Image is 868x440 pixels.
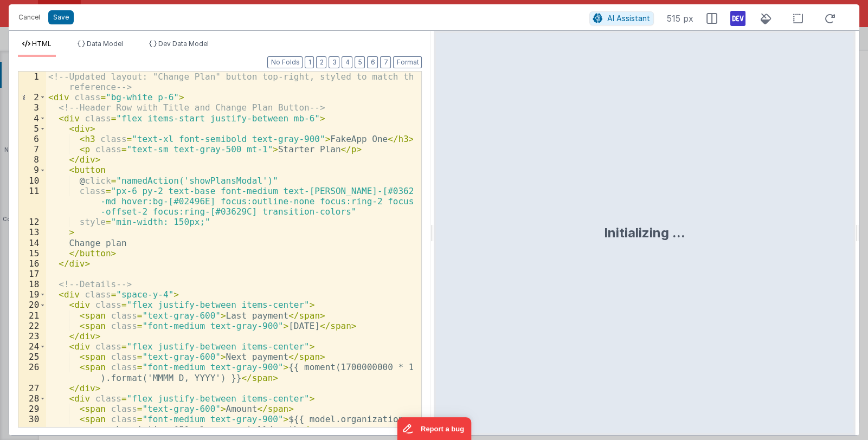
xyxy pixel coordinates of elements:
[329,56,339,68] button: 3
[18,124,46,134] div: 5
[18,321,46,331] div: 22
[18,176,46,186] div: 10
[18,341,46,352] div: 24
[18,258,46,269] div: 16
[13,10,46,25] button: Cancel
[32,40,52,48] span: HTML
[18,165,46,175] div: 9
[18,217,46,227] div: 12
[18,92,46,102] div: 2
[397,417,471,440] iframe: Marker.io feedback button
[18,269,46,279] div: 17
[18,186,46,217] div: 11
[18,72,46,92] div: 1
[667,12,693,25] span: 515 px
[305,56,314,68] button: 1
[18,414,46,435] div: 30
[18,362,46,383] div: 26
[355,56,365,68] button: 5
[18,352,46,362] div: 25
[18,310,46,321] div: 21
[393,56,422,68] button: Format
[18,102,46,113] div: 3
[87,40,123,48] span: Data Model
[316,56,326,68] button: 2
[18,289,46,300] div: 19
[380,56,391,68] button: 7
[18,331,46,341] div: 23
[18,300,46,310] div: 20
[18,393,46,404] div: 28
[607,14,650,23] span: AI Assistant
[18,144,46,154] div: 7
[18,279,46,289] div: 18
[18,154,46,165] div: 8
[18,404,46,414] div: 29
[18,248,46,258] div: 15
[18,134,46,144] div: 6
[18,238,46,248] div: 14
[367,56,378,68] button: 6
[342,56,352,68] button: 4
[267,56,303,68] button: No Folds
[18,227,46,237] div: 13
[158,40,209,48] span: Dev Data Model
[604,224,685,242] div: Initializing ...
[18,113,46,124] div: 4
[589,11,654,25] button: AI Assistant
[48,10,74,24] button: Save
[18,383,46,393] div: 27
